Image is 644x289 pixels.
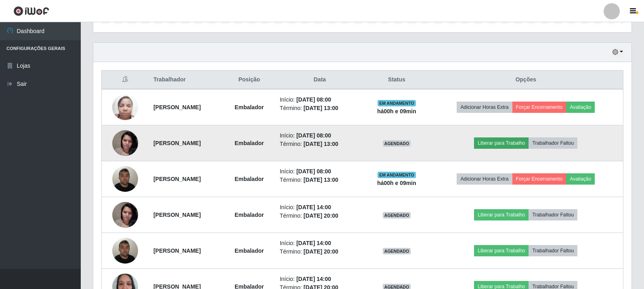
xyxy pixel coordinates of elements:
[512,173,566,185] button: Forçar Encerramento
[512,102,566,113] button: Forçar Encerramento
[296,132,331,139] time: [DATE] 08:00
[153,176,201,182] strong: [PERSON_NAME]
[304,141,338,147] time: [DATE] 13:00
[112,90,138,124] img: 1678404349838.jpeg
[235,247,264,254] strong: Embalador
[280,140,360,148] li: Término:
[280,176,360,184] li: Término:
[112,126,138,160] img: 1682608462576.jpeg
[224,71,275,89] th: Posição
[383,212,411,218] span: AGENDADO
[378,172,416,178] span: EM ANDAMENTO
[383,248,411,254] span: AGENDADO
[235,140,264,146] strong: Embalador
[304,212,338,219] time: [DATE] 20:00
[296,240,331,246] time: [DATE] 14:00
[429,71,623,89] th: Opções
[153,104,201,110] strong: [PERSON_NAME]
[149,71,224,89] th: Trabalhador
[280,104,360,112] li: Término:
[153,247,201,254] strong: [PERSON_NAME]
[235,212,264,218] strong: Embalador
[280,247,360,256] li: Término:
[377,180,416,186] strong: há 00 h e 09 min
[280,96,360,104] li: Início:
[153,212,201,218] strong: [PERSON_NAME]
[529,137,577,149] button: Trabalhador Faltou
[13,6,49,16] img: CoreUI Logo
[304,177,338,183] time: [DATE] 13:00
[280,212,360,220] li: Término:
[280,203,360,212] li: Início:
[474,245,529,256] button: Liberar para Trabalho
[280,239,360,247] li: Início:
[112,233,138,268] img: 1714957062897.jpeg
[566,173,595,185] button: Avaliação
[529,209,577,220] button: Trabalhador Faltou
[235,104,264,110] strong: Embalador
[112,198,138,232] img: 1682608462576.jpeg
[280,131,360,140] li: Início:
[377,108,416,114] strong: há 00 h e 09 min
[304,105,338,111] time: [DATE] 13:00
[280,167,360,176] li: Início:
[235,176,264,182] strong: Embalador
[280,275,360,283] li: Início:
[304,248,338,255] time: [DATE] 20:00
[296,168,331,175] time: [DATE] 08:00
[275,71,365,89] th: Data
[378,100,416,106] span: EM ANDAMENTO
[296,96,331,103] time: [DATE] 08:00
[474,209,529,220] button: Liberar para Trabalho
[153,140,201,146] strong: [PERSON_NAME]
[365,71,428,89] th: Status
[566,102,595,113] button: Avaliação
[457,173,512,185] button: Adicionar Horas Extra
[457,102,512,113] button: Adicionar Horas Extra
[529,245,577,256] button: Trabalhador Faltou
[296,276,331,282] time: [DATE] 14:00
[383,140,411,147] span: AGENDADO
[474,137,529,149] button: Liberar para Trabalho
[112,162,138,196] img: 1714957062897.jpeg
[296,204,331,210] time: [DATE] 14:00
